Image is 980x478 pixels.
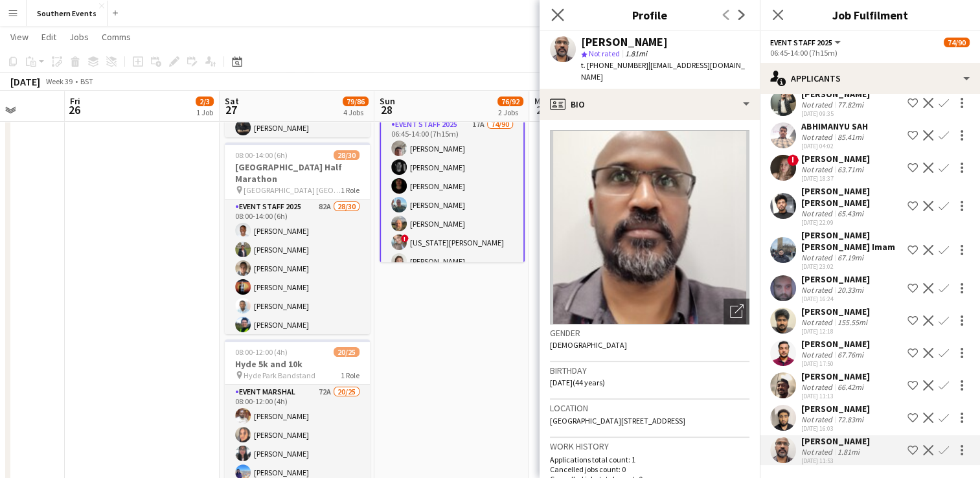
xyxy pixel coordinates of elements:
[5,28,34,45] a: View
[380,71,525,262] app-job-card: 06:45-14:00 (7h15m)74/90Swindon Half Marathon [PERSON_NAME] Water Main Car Park1 RoleEvent Staff ...
[334,150,359,160] span: 28/30
[41,31,56,43] span: Edit
[10,31,28,43] span: View
[225,161,370,185] h3: [GEOGRAPHIC_DATA] Half Marathon
[225,95,239,107] span: Sat
[801,109,870,118] div: [DATE] 09:35
[801,88,870,100] div: [PERSON_NAME]
[801,209,835,218] div: Not rated
[801,262,902,271] div: [DATE] 23:02
[801,253,835,262] div: Not rated
[801,165,835,174] div: Not rated
[589,49,620,58] span: Not rated
[801,120,868,132] div: ABHIMANYU SAH
[835,100,866,109] div: 77.82mi
[770,38,843,47] button: Event Staff 2025
[581,60,648,70] span: t. [PHONE_NUMBER]
[801,185,902,209] div: [PERSON_NAME] [PERSON_NAME]
[760,6,980,23] h3: Job Fulfilment
[532,102,551,117] span: 29
[581,60,745,82] span: | [EMAIL_ADDRESS][DOMAIN_NAME]
[801,100,835,109] div: Not rated
[724,299,749,324] div: Open photos pop-in
[540,6,760,23] h3: Profile
[550,402,749,414] h3: Location
[801,153,870,165] div: [PERSON_NAME]
[801,370,870,382] div: [PERSON_NAME]
[801,306,870,317] div: [PERSON_NAME]
[944,38,970,47] span: 74/90
[801,350,835,359] div: Not rated
[801,229,902,253] div: [PERSON_NAME] [PERSON_NAME] Imam
[534,95,551,107] span: Mon
[801,403,870,415] div: [PERSON_NAME]
[380,95,395,107] span: Sun
[801,457,870,465] div: [DATE] 11:53
[770,48,970,58] div: 06:45-14:00 (7h15m)
[196,97,214,106] span: 2/3
[225,142,370,334] app-job-card: 08:00-14:00 (6h)28/30[GEOGRAPHIC_DATA] Half Marathon [GEOGRAPHIC_DATA] [GEOGRAPHIC_DATA]1 RoleEve...
[27,1,108,26] button: Southern Events
[550,378,605,387] span: [DATE] (44 years)
[801,142,868,150] div: [DATE] 04:02
[801,317,835,327] div: Not rated
[801,174,870,183] div: [DATE] 18:37
[801,327,870,336] div: [DATE] 12:18
[801,447,835,457] div: Not rated
[223,102,239,117] span: 27
[550,365,749,376] h3: Birthday
[801,415,835,424] div: Not rated
[835,415,866,424] div: 72.83mi
[760,63,980,94] div: Applicants
[550,416,685,426] span: [GEOGRAPHIC_DATA][STREET_ADDRESS]
[801,382,835,392] div: Not rated
[835,132,866,142] div: 85.41mi
[835,209,866,218] div: 65.43mi
[801,359,870,368] div: [DATE] 17:50
[801,285,835,295] div: Not rated
[378,102,395,117] span: 28
[80,76,93,86] div: BST
[498,108,523,117] div: 2 Jobs
[801,132,835,142] div: Not rated
[343,97,369,106] span: 79/86
[401,234,409,242] span: !
[64,28,94,45] a: Jobs
[835,317,870,327] div: 155.55mi
[102,31,131,43] span: Comms
[622,49,650,58] span: 1.81mi
[550,455,749,464] p: Applications total count: 1
[550,464,749,474] p: Cancelled jobs count: 0
[341,370,359,380] span: 1 Role
[10,75,40,88] div: [DATE]
[801,435,870,447] div: [PERSON_NAME]
[835,165,866,174] div: 63.71mi
[69,31,89,43] span: Jobs
[801,392,870,400] div: [DATE] 11:13
[550,340,627,350] span: [DEMOGRAPHIC_DATA]
[550,440,749,452] h3: Work history
[835,382,866,392] div: 66.42mi
[343,108,368,117] div: 4 Jobs
[770,38,832,47] span: Event Staff 2025
[70,95,80,107] span: Fri
[244,185,341,195] span: [GEOGRAPHIC_DATA] [GEOGRAPHIC_DATA]
[835,253,866,262] div: 67.19mi
[801,338,870,350] div: [PERSON_NAME]
[36,28,62,45] a: Edit
[550,130,749,324] img: Crew avatar or photo
[225,358,370,370] h3: Hyde 5k and 10k
[801,273,870,285] div: [PERSON_NAME]
[801,218,902,227] div: [DATE] 22:09
[550,327,749,339] h3: Gender
[244,370,315,380] span: Hyde Park Bandstand
[235,150,288,160] span: 08:00-14:00 (6h)
[801,424,870,433] div: [DATE] 16:03
[835,285,866,295] div: 20.33mi
[787,154,799,166] span: !
[835,447,862,457] div: 1.81mi
[540,89,760,120] div: Bio
[835,350,866,359] div: 67.76mi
